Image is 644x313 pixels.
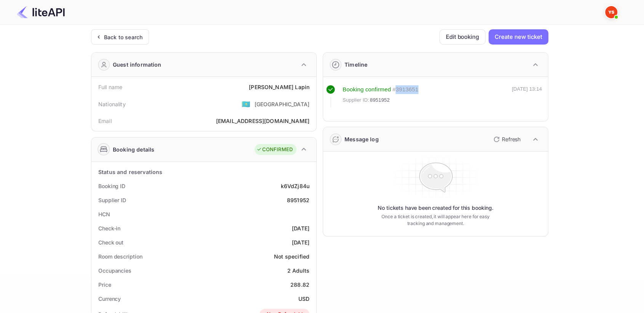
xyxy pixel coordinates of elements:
div: 2 Adults [287,267,309,275]
div: # 3913651 [392,85,418,94]
div: Check-in [98,224,120,232]
div: Booking confirmed [343,85,391,94]
div: 288.82 [290,281,309,289]
p: Refresh [502,135,521,143]
div: k6VdZj84u [281,182,309,190]
div: Price [98,281,111,289]
button: Create new ticket [489,29,548,45]
div: Full name [98,83,122,91]
div: HCN [98,210,110,218]
button: Edit booking [439,29,485,45]
div: Supplier ID [98,196,126,204]
div: Room description [98,252,142,260]
div: 8951952 [287,196,309,204]
div: Booking details [113,145,154,153]
div: Back to search [104,33,143,41]
div: [EMAIL_ADDRESS][DOMAIN_NAME] [216,117,309,125]
span: United States [242,97,250,111]
span: 8951952 [370,96,390,104]
div: [DATE] [292,224,309,232]
div: [DATE] 13:14 [512,85,542,107]
div: Occupancies [98,267,131,275]
p: Once a ticket is created, it will appear here for easy tracking and management. [375,213,496,227]
p: No tickets have been created for this booking. [378,204,493,212]
img: Yandex Support [605,6,617,18]
span: Supplier ID: [343,96,369,104]
div: Timeline [344,61,367,69]
div: Not specified [274,252,309,260]
div: Nationality [98,100,126,108]
div: [DATE] [292,238,309,246]
div: CONFIRMED [256,146,293,153]
div: [PERSON_NAME] Lapin [249,83,309,91]
div: Currency [98,295,121,303]
div: Booking ID [98,182,125,190]
div: [GEOGRAPHIC_DATA] [254,100,309,108]
div: Message log [344,135,379,143]
div: Check out [98,238,123,246]
div: Guest information [113,61,162,69]
button: Refresh [489,133,524,145]
div: USD [298,295,309,303]
div: Status and reservations [98,168,162,176]
div: Email [98,117,112,125]
img: LiteAPI Logo [17,6,65,18]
